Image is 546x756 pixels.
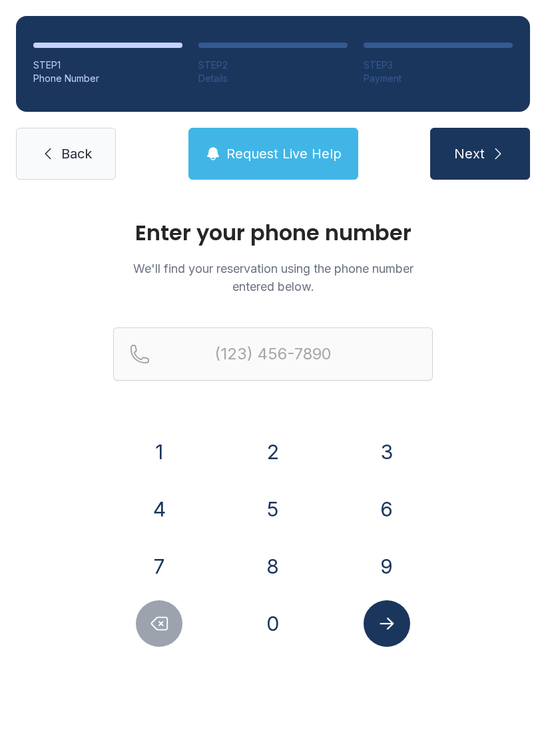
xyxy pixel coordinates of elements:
[250,600,296,647] button: 0
[364,72,513,85] div: Payment
[136,600,182,647] button: Delete number
[61,144,92,163] span: Back
[250,486,296,532] button: 5
[136,543,182,590] button: 7
[364,543,410,590] button: 9
[136,429,182,475] button: 1
[364,429,410,475] button: 3
[226,144,342,163] span: Request Live Help
[113,222,433,244] h1: Enter your phone number
[364,59,513,72] div: STEP 3
[198,72,348,85] div: Details
[113,327,433,381] input: Reservation phone number
[136,486,182,532] button: 4
[33,72,182,85] div: Phone Number
[113,260,433,295] p: We'll find your reservation using the phone number entered below.
[33,59,182,72] div: STEP 1
[454,144,485,163] span: Next
[364,600,410,647] button: Submit lookup form
[364,486,410,532] button: 6
[250,429,296,475] button: 2
[250,543,296,590] button: 8
[198,59,348,72] div: STEP 2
